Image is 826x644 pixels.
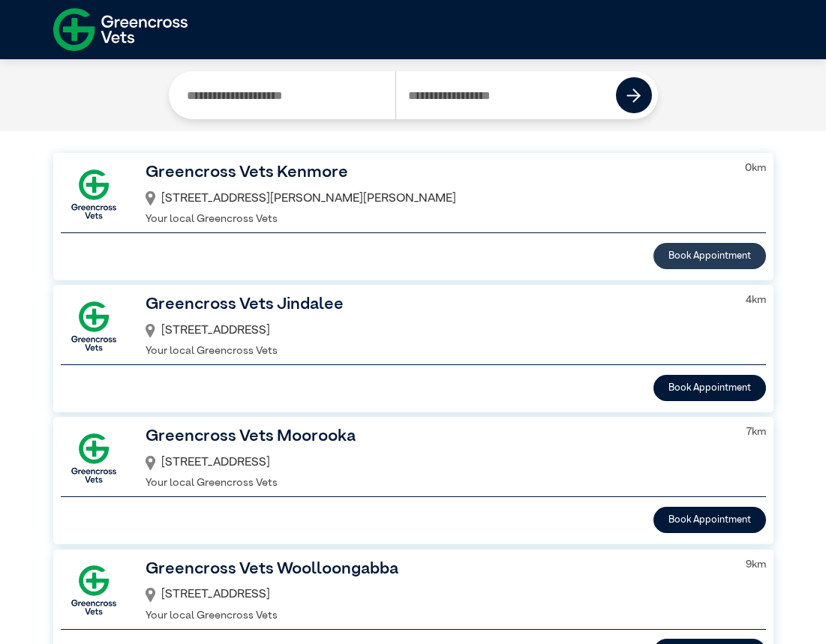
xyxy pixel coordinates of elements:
h3: Greencross Vets Moorooka [146,424,727,450]
p: 4 km [746,292,766,309]
h3: Greencross Vets Jindalee [146,292,726,318]
p: Your local Greencross Vets [146,211,725,228]
input: Search by Clinic Name [175,71,395,119]
p: Your local Greencross Vets [146,343,726,360]
input: Search by Postcode [395,71,617,119]
div: [STREET_ADDRESS][PERSON_NAME][PERSON_NAME] [146,186,725,211]
button: Book Appointment [653,507,766,533]
p: Your local Greencross Vets [146,475,727,492]
img: icon-right [626,88,641,103]
img: GX-Square.png [61,425,127,491]
p: 7 km [746,424,766,441]
div: [STREET_ADDRESS] [146,582,726,607]
p: 0 km [745,160,766,177]
button: Book Appointment [653,243,766,269]
p: Your local Greencross Vets [146,608,726,625]
div: [STREET_ADDRESS] [146,318,726,343]
img: GX-Square.png [61,293,127,359]
h3: Greencross Vets Woolloongabba [146,557,726,583]
div: [STREET_ADDRESS] [146,450,727,475]
p: 9 km [746,557,766,574]
h3: Greencross Vets Kenmore [146,160,725,186]
img: GX-Square.png [61,161,127,227]
img: f-logo [53,4,188,55]
img: GX-Square.png [61,557,127,623]
button: Book Appointment [653,375,766,401]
